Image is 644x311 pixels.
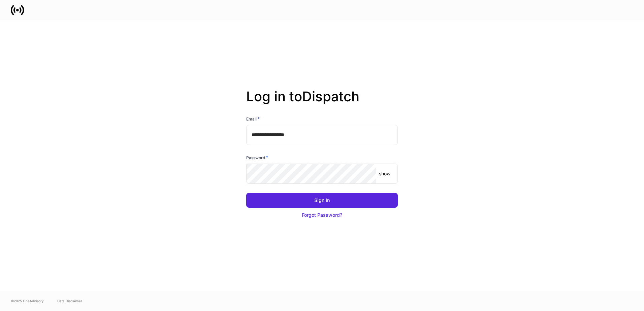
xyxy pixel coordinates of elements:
button: Forgot Password? [246,208,398,222]
h2: Log in to Dispatch [246,89,398,115]
h6: Email [246,115,260,122]
p: show [379,170,390,177]
a: Data Disclaimer [57,298,82,304]
span: © 2025 OneAdvisory [11,298,44,304]
h6: Password [246,154,268,161]
div: Sign In [314,197,330,204]
button: Sign In [246,193,398,208]
div: Forgot Password? [302,212,342,218]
